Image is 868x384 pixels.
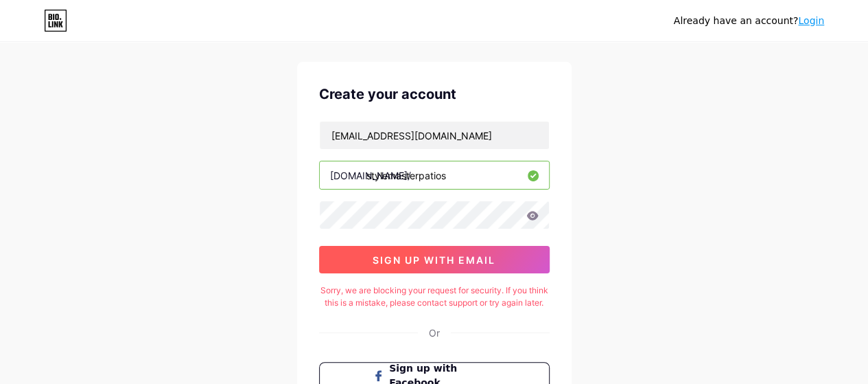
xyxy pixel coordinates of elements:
button: sign up with email [319,246,550,273]
div: Or [429,326,440,340]
div: Create your account [319,84,550,104]
input: Email [320,122,549,149]
a: Login [798,15,824,26]
div: Already have an account? [674,14,824,28]
div: Sorry, we are blocking your request for security. If you think this is a mistake, please contact ... [319,284,550,309]
div: [DOMAIN_NAME]/ [330,168,411,183]
span: sign up with email [373,254,495,266]
input: username [320,161,549,189]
